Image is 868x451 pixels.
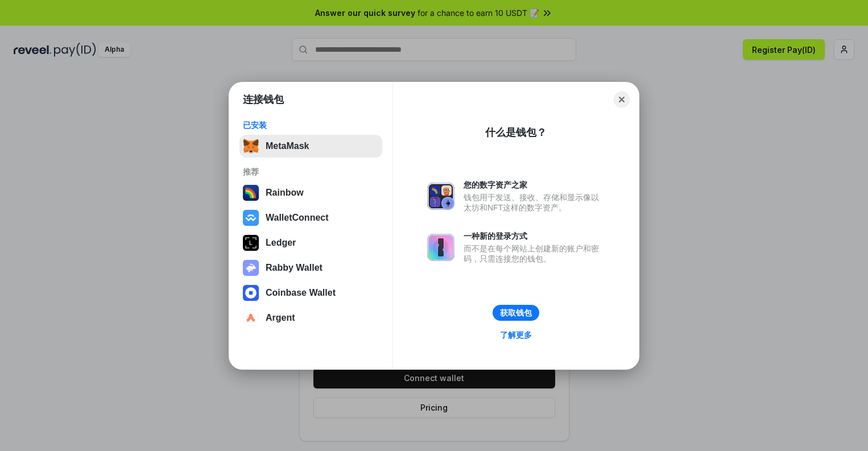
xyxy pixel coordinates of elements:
img: svg+xml,%3Csvg%20width%3D%2228%22%20height%3D%2228%22%20viewBox%3D%220%200%2028%2028%22%20fill%3D... [243,310,259,326]
div: Rabby Wallet [266,263,323,273]
h1: 连接钱包 [243,93,284,106]
div: 了解更多 [500,330,532,340]
div: 已安装 [243,120,379,130]
img: svg+xml,%3Csvg%20xmlns%3D%22http%3A%2F%2Fwww.w3.org%2F2000%2Fsvg%22%20width%3D%2228%22%20height%3... [243,235,259,251]
button: Argent [239,307,382,329]
div: WalletConnect [266,213,329,223]
div: 您的数字资产之家 [464,180,605,190]
div: 推荐 [243,167,379,177]
a: 了解更多 [493,328,539,342]
img: svg+xml,%3Csvg%20xmlns%3D%22http%3A%2F%2Fwww.w3.org%2F2000%2Fsvg%22%20fill%3D%22none%22%20viewBox... [427,183,454,210]
img: svg+xml,%3Csvg%20xmlns%3D%22http%3A%2F%2Fwww.w3.org%2F2000%2Fsvg%22%20fill%3D%22none%22%20viewBox... [427,234,454,261]
img: svg+xml,%3Csvg%20width%3D%2228%22%20height%3D%2228%22%20viewBox%3D%220%200%2028%2028%22%20fill%3D... [243,285,259,301]
div: MetaMask [266,141,309,151]
div: Ledger [266,238,296,248]
button: Coinbase Wallet [239,282,382,304]
img: svg+xml,%3Csvg%20width%3D%2228%22%20height%3D%2228%22%20viewBox%3D%220%200%2028%2028%22%20fill%3D... [243,210,259,226]
img: svg+xml,%3Csvg%20width%3D%22120%22%20height%3D%22120%22%20viewBox%3D%220%200%20120%20120%22%20fil... [243,185,259,201]
button: Rabby Wallet [239,256,382,279]
div: 而不是在每个网站上创建新的账户和密码，只需连接您的钱包。 [464,243,605,264]
button: WalletConnect [239,206,382,229]
div: 一种新的登录方式 [464,231,605,241]
button: Rainbow [239,181,382,204]
img: svg+xml,%3Csvg%20fill%3D%22none%22%20height%3D%2233%22%20viewBox%3D%220%200%2035%2033%22%20width%... [243,138,259,154]
button: Ledger [239,231,382,254]
div: 钱包用于发送、接收、存储和显示像以太坊和NFT这样的数字资产。 [464,192,605,213]
div: 什么是钱包？ [485,126,547,139]
button: 获取钱包 [493,305,539,321]
img: svg+xml,%3Csvg%20xmlns%3D%22http%3A%2F%2Fwww.w3.org%2F2000%2Fsvg%22%20fill%3D%22none%22%20viewBox... [243,260,259,276]
div: Coinbase Wallet [266,288,336,298]
div: 获取钱包 [500,308,532,318]
div: Argent [266,313,295,323]
button: MetaMask [239,135,382,158]
button: Close [614,92,630,107]
div: Rainbow [266,188,304,198]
